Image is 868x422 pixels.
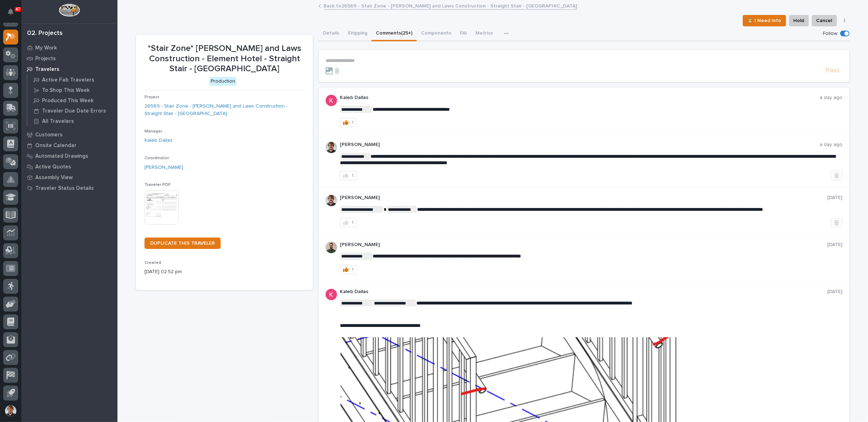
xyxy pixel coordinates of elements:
button: FAI [456,26,471,41]
p: All Travelers [42,118,74,125]
a: Onsite Calendar [21,140,117,151]
p: To Shop This Week [42,87,90,94]
img: AOh14GhWdCmNGdrYYOPqe-VVv6zVZj5eQYWy4aoH1XOH=s96-c [326,142,337,153]
a: 26569 - Stair Zone - [PERSON_NAME] and Laws Construction - Straight Stair - [GEOGRAPHIC_DATA] [144,103,304,118]
p: a day ago [820,142,842,148]
span: Cancel [816,16,832,25]
p: Active Fab Travelers [42,77,94,83]
div: 1 [352,173,354,178]
button: ⏳ I Need Info [743,15,786,26]
img: ACg8ocJFQJZtOpq0mXhEl6L5cbQXDkmdPAf0fdoBPnlMfqfX=s96-c [326,95,337,106]
p: Customers [35,132,63,138]
p: [DATE] [827,195,842,201]
button: 1 [340,118,357,127]
p: [PERSON_NAME] [340,242,827,248]
img: AOh14GhWdCmNGdrYYOPqe-VVv6zVZj5eQYWy4aoH1XOH=s96-c [326,195,337,206]
img: AATXAJw4slNr5ea0WduZQVIpKGhdapBAGQ9xVsOeEvl5=s96-c [326,242,337,253]
button: Hold [789,15,809,26]
a: Produced This Week [27,95,117,105]
a: Automated Drawings [21,151,117,161]
p: Travelers [35,66,59,73]
p: *Stair Zone* [PERSON_NAME] and Laws Construction - Element Hotel - Straight Stair - [GEOGRAPHIC_D... [144,43,304,74]
p: Traveler Due Date Errors [42,108,106,114]
span: ⏳ I Need Info [747,16,782,25]
div: 02. Projects [27,30,63,37]
p: [DATE] 02:52 pm [144,268,304,276]
button: users-avatar [3,403,18,418]
a: Assembly View [21,172,117,183]
span: Coordinator [144,156,169,160]
a: Traveler Status Details [21,183,117,193]
p: Kaleb Dallas [340,95,820,101]
img: Workspace Logo [59,4,80,17]
a: [PERSON_NAME] [144,164,183,171]
button: 1 [340,265,357,274]
a: DUPLICATE THIS TRAVELER [144,238,221,249]
span: Created [144,261,161,265]
p: [DATE] [827,242,842,248]
button: 1 [340,218,357,227]
a: Travelers [21,64,117,74]
button: Components [417,26,456,41]
a: To Shop This Week [27,85,117,95]
span: Project [144,95,159,99]
a: Active Quotes [21,161,117,172]
div: Notifications47 [9,9,18,20]
a: Projects [21,53,117,64]
button: Metrics [471,26,497,41]
p: Onsite Calendar [35,142,77,149]
p: Active Quotes [35,164,71,170]
p: Follow [823,31,837,37]
a: Customers [21,129,117,140]
span: Traveler PDF [144,183,171,187]
div: 1 [352,267,354,272]
button: Delete post [831,171,842,180]
span: DUPLICATE THIS TRAVELER [150,241,215,246]
a: Active Fab Travelers [27,75,117,85]
a: Back to26569 - Stair Zone - [PERSON_NAME] and Laws Construction - Straight Stair - [GEOGRAPHIC_DATA] [324,1,577,10]
p: [PERSON_NAME] [340,195,827,201]
div: 1 [352,220,354,225]
button: Notifications [3,4,18,19]
p: Automated Drawings [35,153,88,160]
div: 1 [352,120,354,125]
p: 47 [16,7,20,12]
a: My Work [21,42,117,53]
div: Production [209,77,237,86]
img: ACg8ocJFQJZtOpq0mXhEl6L5cbQXDkmdPAf0fdoBPnlMfqfX=s96-c [326,289,337,300]
p: Traveler Status Details [35,185,94,192]
button: 1 [340,171,357,180]
a: All Travelers [27,116,117,126]
p: [PERSON_NAME] [340,142,820,148]
p: [DATE] [827,289,842,295]
span: Post [826,67,840,75]
span: Manager [144,129,162,134]
p: Assembly View [35,174,73,181]
button: Cancel [812,15,837,26]
button: Shipping [343,26,372,41]
p: a day ago [820,95,842,101]
p: Kaleb Dallas [340,289,827,295]
a: Traveler Due Date Errors [27,106,117,116]
button: Comments (25+) [372,26,417,41]
p: My Work [35,45,57,51]
a: Kaleb Dallas [144,137,173,144]
p: Produced This Week [42,98,94,104]
span: Hold [794,16,804,25]
button: Details [319,26,343,41]
button: Delete post [831,218,842,227]
p: Projects [35,56,56,62]
button: Post [823,67,842,75]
